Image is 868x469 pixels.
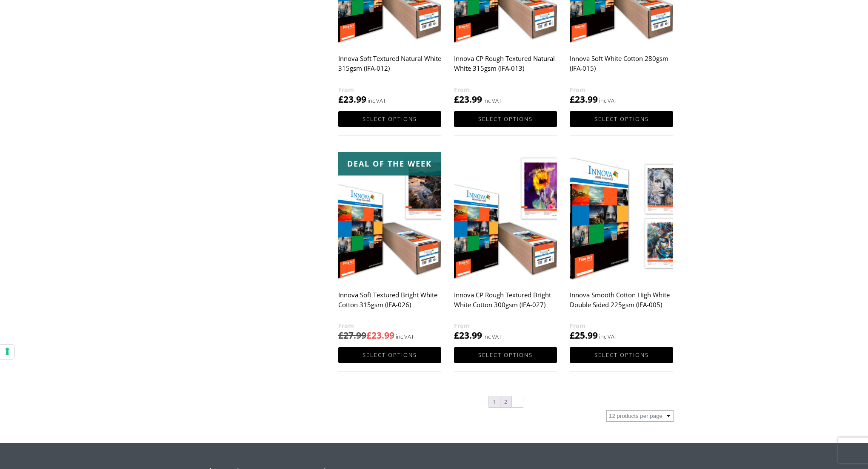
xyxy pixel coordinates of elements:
span: £ [366,329,371,341]
a: Select options for “Innova Soft Textured Natural White 315gsm (IFA-012)” [338,111,441,127]
a: Select options for “Innova CP Rough Textured Bright White Cotton 300gsm (IFA-027)” [454,347,557,363]
img: Innova Smooth Cotton High White Double Sided 225gsm (IFA-005) [570,152,673,281]
bdi: 23.99 [454,329,482,341]
div: Deal of the week [338,152,441,176]
bdi: 23.99 [570,93,598,105]
img: Innova Soft Textured Bright White Cotton 315gsm (IFA-026) [338,152,441,281]
span: £ [570,329,575,341]
h2: Innova Soft Textured Bright White Cotton 315gsm (IFA-026) [338,287,441,321]
bdi: 23.99 [454,93,482,105]
h2: Innova CP Rough Textured Bright White Cotton 300gsm (IFA-027) [454,287,557,321]
a: Innova Smooth Cotton High White Double Sided 225gsm (IFA-005) £25.99 [570,152,673,342]
nav: Product Pagination [338,395,674,410]
a: Innova CP Rough Textured Bright White Cotton 300gsm (IFA-027) £23.99 [454,152,557,342]
span: £ [338,93,343,105]
img: Innova CP Rough Textured Bright White Cotton 300gsm (IFA-027) [454,152,557,281]
a: Select options for “Innova Soft Textured Bright White Cotton 315gsm (IFA-026)” [338,347,441,363]
a: Select options for “Innova Soft White Cotton 280gsm (IFA-015)” [570,111,673,127]
a: Page 2 [500,396,511,407]
bdi: 23.99 [366,329,394,341]
span: £ [454,93,459,105]
span: £ [570,93,575,105]
span: £ [338,329,343,341]
span: £ [454,329,459,341]
h2: Innova Soft Textured Natural White 315gsm (IFA-012) [338,51,441,85]
span: Page 1 [489,396,500,407]
h2: Innova Soft White Cotton 280gsm (IFA-015) [570,51,673,85]
a: Select options for “Innova CP Rough Textured Natural White 315gsm (IFA-013)” [454,111,557,127]
h2: Innova CP Rough Textured Natural White 315gsm (IFA-013) [454,51,557,85]
bdi: 27.99 [338,329,366,341]
bdi: 25.99 [570,329,598,341]
a: Deal of the week Innova Soft Textured Bright White Cotton 315gsm (IFA-026) £27.99£23.99 [338,152,441,342]
bdi: 23.99 [338,93,366,105]
h2: Innova Smooth Cotton High White Double Sided 225gsm (IFA-005) [570,287,673,321]
a: Select options for “Innova Smooth Cotton High White Double Sided 225gsm (IFA-005)” [570,347,673,363]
